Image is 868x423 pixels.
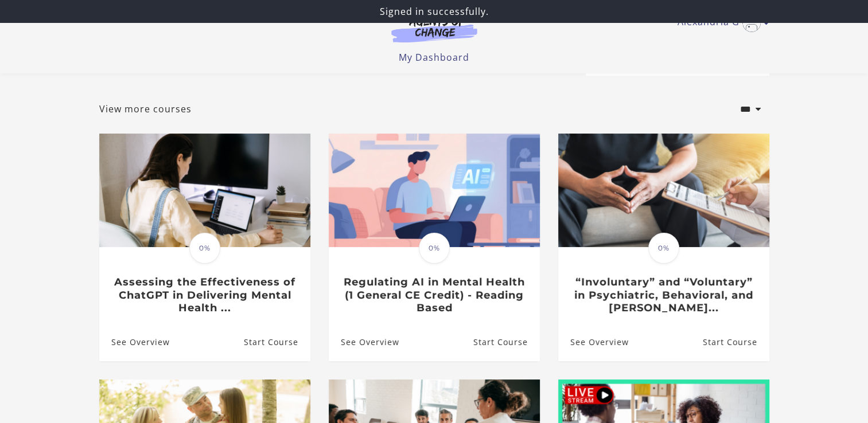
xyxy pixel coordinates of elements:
[189,233,220,264] span: 0%
[648,233,679,264] span: 0%
[678,14,764,32] a: Toggle menu
[341,276,527,315] h3: Regulating AI in Mental Health (1 General CE Credit) - Reading Based
[558,324,629,361] a: “Involuntary” and “Voluntary” in Psychiatric, Behavioral, and Menta...: See Overview
[702,324,769,361] a: “Involuntary” and “Voluntary” in Psychiatric, Behavioral, and Menta...: Resume Course
[329,324,399,361] a: Regulating AI in Mental Health (1 General CE Credit) - Reading Based: See Overview
[5,5,863,18] p: Signed in successfully.
[570,276,757,315] h3: “Involuntary” and “Voluntary” in Psychiatric, Behavioral, and [PERSON_NAME]...
[99,102,192,116] a: View more courses
[379,16,489,42] img: Agents of Change Logo
[99,324,170,361] a: Assessing the Effectiveness of ChatGPT in Delivering Mental Health ...: See Overview
[419,233,450,264] span: 0%
[473,324,539,361] a: Regulating AI in Mental Health (1 General CE Credit) - Reading Based: Resume Course
[243,324,310,361] a: Assessing the Effectiveness of ChatGPT in Delivering Mental Health ...: Resume Course
[111,276,298,315] h3: Assessing the Effectiveness of ChatGPT in Delivering Mental Health ...
[399,51,469,64] a: My Dashboard
[99,47,230,74] h2: My courses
